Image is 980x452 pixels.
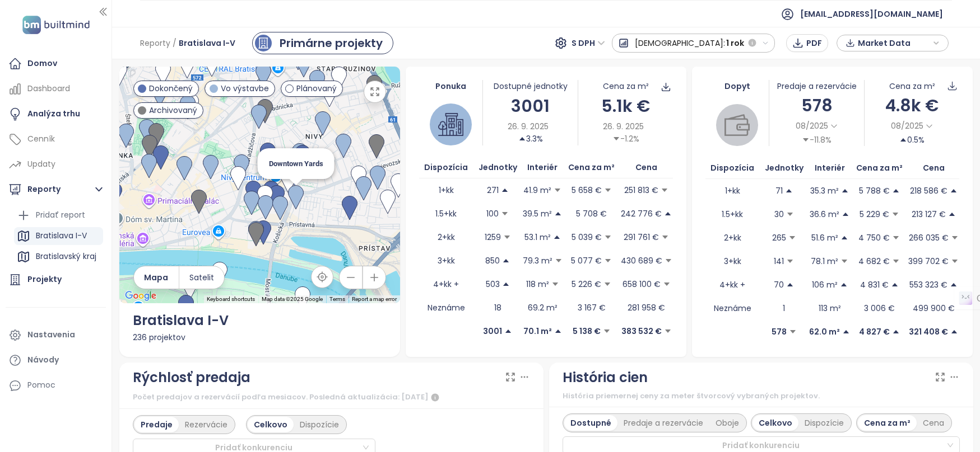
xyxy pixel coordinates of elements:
p: 62.0 m² [809,326,840,338]
span: 08/2025 [796,120,828,132]
th: Dispozícia [705,157,760,179]
span: [EMAIL_ADDRESS][DOMAIN_NAME] [800,1,943,27]
span: caret-down [661,233,669,241]
span: Archivovaný [149,104,197,116]
span: Vo výstavbe [221,82,269,95]
p: 118 m² [526,278,549,290]
a: Open this area in Google Maps (opens a new window) [122,289,159,303]
p: 141 [774,255,784,267]
p: 321 408 € [909,326,948,338]
p: 218 586 € [910,185,948,197]
div: button [843,35,942,51]
span: caret-up [553,233,561,241]
div: Oboje [709,415,745,431]
td: 1.5+kk [705,203,760,226]
div: -11.8% [802,134,832,146]
div: Cena [917,415,950,431]
p: 4 750 € [858,232,890,244]
p: 430 689 € [621,255,662,267]
span: caret-up [664,210,672,218]
span: caret-down [789,328,797,336]
div: Dopyt [705,80,769,92]
p: 4 682 € [858,255,890,267]
a: primary [252,32,393,54]
span: S DPH [572,35,605,51]
div: Analýza trhu [27,107,80,121]
p: 271 [487,184,499,196]
div: Dispozície [294,417,345,432]
div: Projekty [27,272,62,286]
div: Celkovo [248,417,294,432]
div: Bratislava I-V [36,229,87,243]
div: 236 projektov [133,331,387,343]
p: 113 m² [819,302,841,314]
td: 3+kk [419,249,473,272]
span: caret-up [899,136,907,144]
span: 26. 9. 2025 [508,120,549,133]
span: caret-up [785,187,793,195]
p: 69.2 m² [528,302,558,314]
div: 4.8k € [865,92,959,119]
th: Cena [908,157,960,179]
span: caret-down [951,257,959,265]
span: caret-down [503,233,511,241]
span: caret-down [786,257,794,265]
span: 26. 9. 2025 [603,120,644,133]
span: caret-down [604,233,612,241]
div: Dostupné jednotky [483,80,578,92]
img: Google [122,289,159,303]
td: Neznáme [705,296,760,320]
a: Terms (opens in new tab) [329,296,345,302]
th: Jednotky [760,157,809,179]
div: 3.3% [518,133,543,145]
span: caret-up [842,328,850,336]
div: Dostupné [564,415,617,431]
p: 553 323 € [909,279,948,291]
p: 242 776 € [621,208,662,220]
p: 5 708 € [576,208,607,220]
div: Predaje a rezervácie [617,415,709,431]
p: 266 035 € [909,232,949,244]
p: 578 [772,326,787,338]
span: Map data ©2025 Google [262,296,323,302]
div: História cien [563,367,648,388]
p: 4 831 € [860,279,889,291]
p: 106 m² [812,279,838,291]
p: 30 [774,208,784,220]
div: Bratislavský kraj [36,249,96,263]
p: 79.3 m² [523,255,552,267]
div: Cena za m² [858,415,917,431]
div: Dispozície [798,415,850,431]
span: caret-up [502,280,510,288]
p: 281 958 € [628,302,665,314]
p: 51.6 m² [811,232,838,244]
span: caret-down [892,234,900,242]
p: 71 [775,185,783,197]
button: Keyboard shortcuts [207,295,255,303]
span: caret-down [840,257,848,265]
span: caret-down [665,257,672,265]
a: Updaty [6,153,106,176]
span: caret-down [664,327,672,335]
th: Dispozícia [419,157,473,178]
span: / [173,33,177,53]
span: caret-down [788,234,796,242]
a: Cenník [6,128,106,150]
a: Domov [6,53,106,75]
span: Satelit [189,271,214,284]
p: 53.1 m² [524,231,551,243]
p: 1259 [485,231,501,243]
span: caret-up [950,328,958,336]
img: house [438,112,463,137]
span: caret-up [554,327,562,335]
div: Pomoc [6,374,106,397]
p: 499 900 € [913,302,955,314]
div: Predaje a rezervácie [769,80,864,92]
p: 5 229 € [860,208,889,220]
p: 70 [774,279,784,291]
p: 658 100 € [623,278,661,290]
p: 5 226 € [572,278,601,290]
p: 100 [486,208,499,220]
button: [DEMOGRAPHIC_DATA]:1 rok [612,34,775,53]
span: Mapa [144,271,168,284]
